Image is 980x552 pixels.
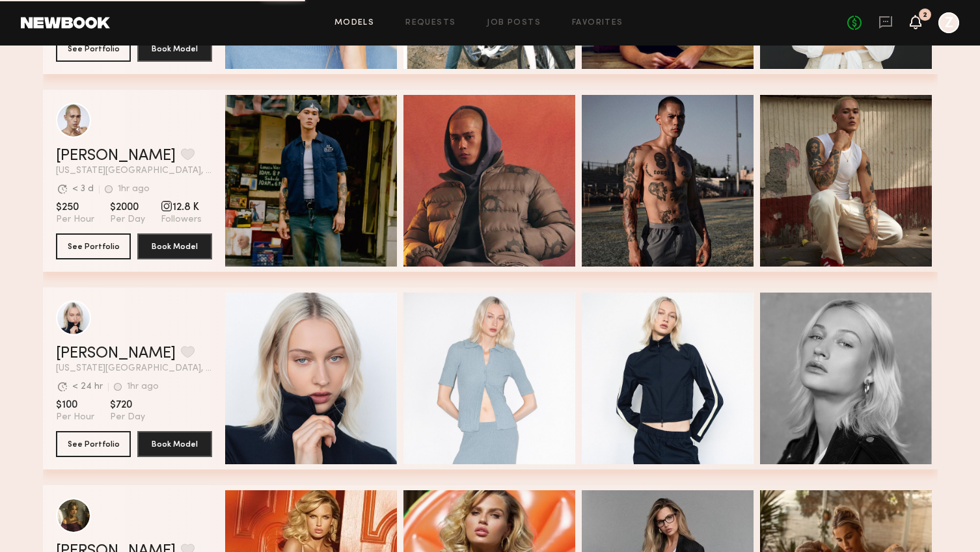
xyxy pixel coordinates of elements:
div: < 24 hr [72,382,103,391]
a: Favorites [572,19,623,27]
button: See Portfolio [56,36,131,62]
span: Per Hour [56,412,94,423]
span: Per Day [110,412,145,423]
div: 1hr ago [118,185,150,194]
span: [US_STATE][GEOGRAPHIC_DATA], [GEOGRAPHIC_DATA] [56,166,212,176]
button: See Portfolio [56,431,131,457]
span: $100 [56,399,94,412]
span: $250 [56,201,94,214]
span: Per Hour [56,214,94,226]
a: Requests [405,19,456,27]
button: Book Model [137,431,212,457]
span: [US_STATE][GEOGRAPHIC_DATA], [GEOGRAPHIC_DATA] [56,364,212,373]
a: [PERSON_NAME] [56,148,176,164]
button: Book Model [137,36,212,62]
button: See Portfolio [56,233,131,259]
a: Job Posts [487,19,541,27]
div: 2 [923,12,927,19]
a: [PERSON_NAME] [56,346,176,361]
span: $2000 [110,201,145,214]
div: 1hr ago [127,382,159,391]
a: Z [938,12,959,33]
span: Followers [161,214,202,226]
a: Models [334,19,374,27]
button: Book Model [137,233,212,259]
span: $720 [110,399,145,412]
span: 12.8 K [161,201,202,214]
span: Per Day [110,214,145,226]
div: < 3 d [72,185,94,194]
